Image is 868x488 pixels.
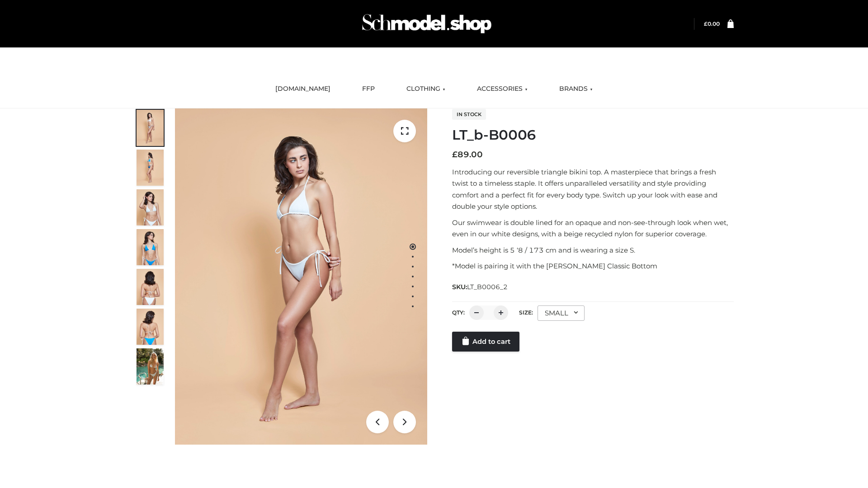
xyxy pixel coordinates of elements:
[452,282,509,292] span: SKU:
[552,79,599,99] a: BRANDS
[470,79,534,99] a: ACCESSORIES
[137,189,164,225] img: ArielClassicBikiniTop_CloudNine_AzureSky_OW114ECO_3-scaled.jpg
[400,79,452,99] a: CLOTHING
[452,217,734,240] p: Our swimwear is double lined for an opaque and non-see-through look when wet, even in our white d...
[137,150,164,186] img: ArielClassicBikiniTop_CloudNine_AzureSky_OW114ECO_2-scaled.jpg
[452,150,458,160] span: £
[137,110,164,146] img: ArielClassicBikiniTop_CloudNine_AzureSky_OW114ECO_1-scaled.jpg
[704,20,708,27] span: £
[452,150,483,160] bdi: 89.00
[452,127,734,143] h1: LT_b-B0006
[137,309,164,345] img: ArielClassicBikiniTop_CloudNine_AzureSky_OW114ECO_8-scaled.jpg
[175,108,427,445] img: LT_b-B0006
[452,332,519,352] a: Add to cart
[538,305,585,321] div: SMALL
[359,6,495,42] img: Schmodel Admin 964
[467,283,508,291] span: LT_B0006_2
[452,309,465,316] label: QTY:
[704,20,720,27] bdi: 0.00
[452,109,486,120] span: In stock
[269,79,337,99] a: [DOMAIN_NAME]
[137,269,164,305] img: ArielClassicBikiniTop_CloudNine_AzureSky_OW114ECO_7-scaled.jpg
[355,79,382,99] a: FFP
[137,229,164,265] img: ArielClassicBikiniTop_CloudNine_AzureSky_OW114ECO_4-scaled.jpg
[137,348,164,385] img: Arieltop_CloudNine_AzureSky2.jpg
[452,166,734,212] p: Introducing our reversible triangle bikini top. A masterpiece that brings a fresh twist to a time...
[519,309,533,316] label: Size:
[704,20,720,27] a: £0.00
[452,244,734,256] p: Model’s height is 5 ‘8 / 173 cm and is wearing a size S.
[452,260,734,272] p: *Model is pairing it with the [PERSON_NAME] Classic Bottom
